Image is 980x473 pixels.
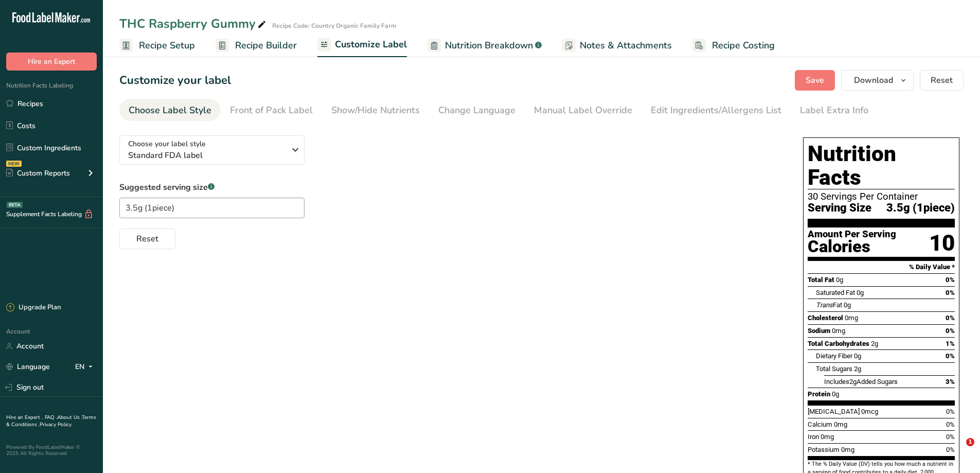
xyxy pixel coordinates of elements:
span: 0mcg [861,408,878,415]
iframe: Intercom live chat [945,438,970,463]
span: Cholesterol [808,314,843,322]
a: Notes & Attachments [562,34,672,57]
a: Terms & Conditions . [6,414,96,428]
a: Privacy Policy [40,421,72,428]
span: 1 [966,438,974,446]
span: 0g [857,289,864,296]
span: Recipe Builder [235,39,297,52]
div: Amount Per Serving [808,230,896,239]
span: Reset [136,233,158,245]
a: Customize Label [317,33,407,58]
span: 0g [844,301,851,309]
div: Custom Reports [6,168,70,179]
span: Fat [816,301,842,309]
span: 0mg [834,421,847,428]
div: Choose Label Style [129,103,211,117]
div: 30 Servings Per Container [808,191,955,202]
i: Trans [816,301,833,309]
span: Save [806,74,824,86]
section: % Daily Value * [808,261,955,273]
span: 2g [854,365,861,373]
button: Save [795,70,835,91]
a: Recipe Builder [216,34,297,57]
span: Iron [808,433,819,441]
div: THC Raspberry Gummy [119,14,268,33]
span: 0mg [841,446,854,453]
label: Suggested serving size [119,181,305,194]
button: Choose your label style Standard FDA label [119,135,305,165]
span: 0% [946,314,955,322]
div: NEW [6,161,22,167]
span: Saturated Fat [816,289,855,296]
span: Standard FDA label [128,149,285,162]
div: Label Extra Info [800,103,868,117]
span: Recipe Costing [712,39,775,52]
div: BETA [7,202,23,208]
div: Front of Pack Label [230,103,313,117]
span: 0mg [845,314,858,322]
div: Powered By FoodLabelMaker © 2025 All Rights Reserved [6,444,97,457]
span: 0% [946,327,955,335]
span: Nutrition Breakdown [445,39,533,52]
span: Sodium [808,327,830,335]
span: Protein [808,390,830,398]
a: Recipe Costing [692,34,775,57]
div: Calories [808,239,896,254]
span: 0% [946,421,955,428]
span: Notes & Attachments [580,39,672,52]
a: Nutrition Breakdown [427,34,542,57]
span: Potassium [808,446,840,453]
a: Language [6,358,50,376]
span: 0mg [832,327,845,335]
h1: Customize your label [119,72,231,89]
button: Reset [920,70,964,91]
span: Includes Added Sugars [824,378,898,386]
span: Total Sugars [816,365,852,373]
span: 3% [946,378,955,386]
span: 0% [946,276,955,284]
span: 2g [871,340,878,347]
div: Show/Hide Nutrients [331,103,420,117]
div: EN [75,361,97,373]
a: Recipe Setup [119,34,195,57]
button: Download [841,70,914,91]
span: Total Carbohydrates [808,340,869,347]
span: Dietary Fiber [816,352,852,360]
span: 0mg [821,433,834,441]
span: 0% [946,408,955,415]
a: FAQ . [45,414,57,421]
div: 10 [929,230,955,257]
span: Total Fat [808,276,834,284]
span: 0g [854,352,861,360]
span: Serving Size [808,202,871,215]
span: Recipe Setup [139,39,195,52]
div: Upgrade Plan [6,303,61,313]
span: [MEDICAL_DATA] [808,408,860,415]
div: Change Language [438,103,515,117]
span: Calcium [808,421,832,428]
span: 2g [849,378,857,386]
span: 3.5g (1piece) [886,202,955,215]
div: Manual Label Override [534,103,632,117]
span: Choose your label style [128,138,206,149]
span: Reset [931,74,953,86]
span: 0g [836,276,843,284]
span: 1% [946,340,955,347]
a: About Us . [57,414,82,421]
span: 0g [832,390,839,398]
span: 0% [946,289,955,296]
span: Customize Label [335,38,407,51]
button: Reset [119,229,175,249]
h1: Nutrition Facts [808,142,955,189]
div: Edit Ingredients/Allergens List [651,103,781,117]
span: Download [854,74,893,86]
span: 0% [946,352,955,360]
a: Hire an Expert . [6,414,43,421]
div: Recipe Code: Country Organic Family Farm [272,21,397,30]
span: 0% [946,433,955,441]
button: Hire an Expert [6,52,97,71]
